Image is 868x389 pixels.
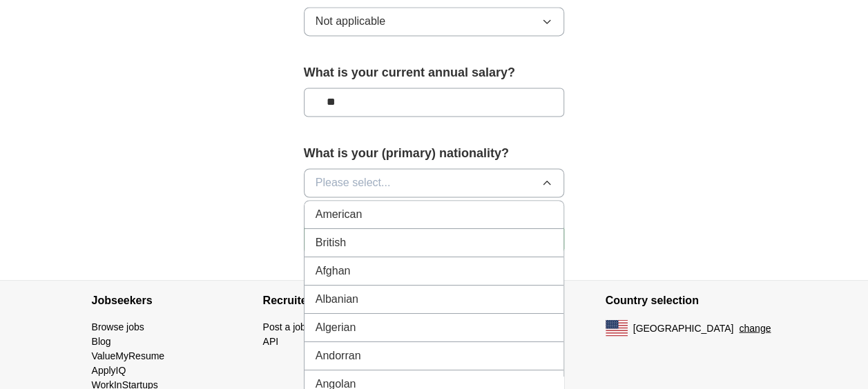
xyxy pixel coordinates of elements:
span: [GEOGRAPHIC_DATA] [633,321,734,335]
span: Afghan [316,263,351,279]
img: US flag [606,319,628,336]
span: Andorran [316,348,361,364]
a: ApplyIQ [92,364,126,375]
a: ValueMyResume [92,350,165,361]
a: Browse jobs [92,321,144,332]
a: Blog [92,335,111,346]
label: What is your current annual salary? [304,63,565,82]
span: British [316,235,346,251]
button: Not applicable [304,7,565,36]
span: American [316,206,363,223]
span: Albanian [316,291,358,308]
span: Please select... [316,174,391,191]
label: What is your (primary) nationality? [304,144,565,163]
button: Please select... [304,168,565,197]
span: Algerian [316,319,356,336]
a: API [263,335,279,346]
button: change [739,321,771,335]
a: Post a job [263,321,306,332]
span: Not applicable [316,13,385,30]
h4: Country selection [606,281,777,319]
